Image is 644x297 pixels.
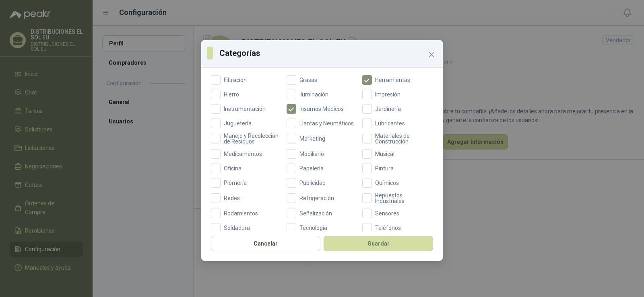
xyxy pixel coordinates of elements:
span: Señalización [296,211,335,216]
span: Musical [372,151,398,157]
span: Juguetería [221,121,255,126]
span: Herramientas [372,77,413,83]
span: Instrumentación [221,106,269,112]
button: Cancelar [211,236,320,251]
span: Insumos Médicos [296,106,347,112]
span: Oficina [221,166,245,171]
span: Impresión [372,92,404,97]
span: Materiales de Construcción [372,133,433,144]
span: Manejo y Recolección de Residuos [221,133,282,144]
span: Plomería [221,180,250,186]
span: Llantas y Neumáticos [296,121,357,126]
button: Close [425,48,438,61]
span: Refrigeración [296,195,337,201]
span: Publicidad [296,180,329,186]
span: Hierro [221,92,242,97]
span: Químicos [372,180,402,186]
span: Sensores [372,211,402,216]
span: Grasas [296,77,320,83]
span: Rodamientos [221,211,261,216]
button: Guardar [324,236,433,251]
span: Pintura [372,166,397,171]
h3: Categorías [219,47,437,59]
span: Teléfonos [372,225,404,231]
span: Filtración [221,77,250,83]
span: Tecnología [296,225,330,231]
span: Iluminación [296,92,332,97]
span: Papelería [296,166,327,171]
span: Redes [221,195,243,201]
span: Repuestos Industriales [372,193,433,204]
span: Medicamentos [221,151,265,157]
span: Mobiliario [296,151,327,157]
span: Jardinería [372,106,404,112]
span: Lubricantes [372,121,408,126]
span: Soldadura [221,225,253,231]
span: Marketing [296,136,328,141]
